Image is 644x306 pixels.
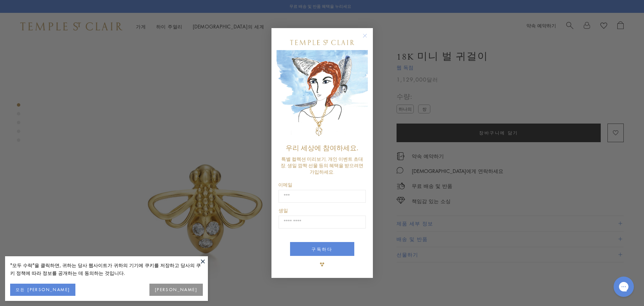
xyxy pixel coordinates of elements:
[290,242,354,256] button: 구독하다
[155,287,197,292] font: [PERSON_NAME]
[315,258,329,271] img: 티에스씨
[279,190,366,203] input: 이메일
[281,156,363,175] font: 특별 컬렉션 미리보기, 개인 이벤트 초대장, 생일 깜짝 선물 등의 혜택을 받으려면 가입하세요.
[278,182,292,188] font: 이메일
[16,287,70,292] font: 모든 [PERSON_NAME]
[277,50,368,140] img: c4a9eb12-d91a-4d4a-8ee0-386386f4f338.jpeg
[10,284,75,296] button: 모든 쿠키 허용
[10,262,201,276] font: "모두 수락"을 클릭하면, 귀하는 당사 웹사이트가 귀하의 기기에 쿠키를 저장하고 당사의 쿠키 정책에 따라 정보를 공개하는 데 동의하는 것입니다.
[610,274,637,299] iframe: 고르기아스 라이브 채팅 메신저
[149,284,203,296] button: 쿠키 설정
[290,40,354,45] img: 템플 세인트 클레어
[364,35,373,43] button: 대화 상자 닫기
[286,144,358,152] font: 우리 세상에 참여하세요.
[279,208,288,213] font: 생일
[311,246,332,252] font: 구독하다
